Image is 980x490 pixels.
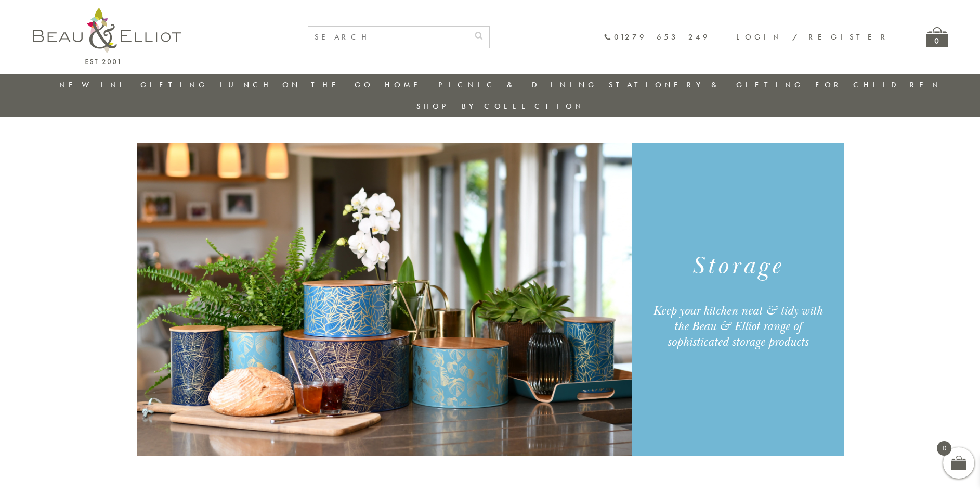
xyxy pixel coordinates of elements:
[140,80,208,90] a: Gifting
[926,27,948,47] a: 0
[308,27,468,48] input: SEARCH
[604,33,710,42] a: 01279 653 249
[937,441,951,456] span: 0
[385,80,426,90] a: Home
[438,80,597,90] a: Picnic & Dining
[416,101,584,111] a: Shop by collection
[815,80,942,90] a: For Children
[644,303,831,350] div: Keep your kitchen neat & tidy with the Beau & Elliot range of sophisticated storage products
[137,143,632,456] img: Botanicals Designer Kitchen Containers Beau and Elliot
[736,32,890,42] a: Login / Register
[59,80,129,90] a: New in!
[609,80,804,90] a: Stationery & Gifting
[33,8,181,64] img: logo
[219,80,373,90] a: Lunch On The Go
[644,250,831,282] h1: Storage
